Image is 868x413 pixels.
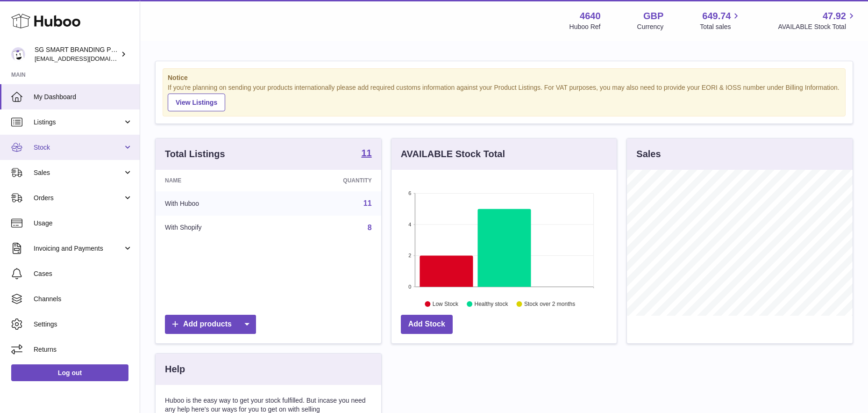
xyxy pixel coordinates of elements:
[156,216,277,240] td: With Shopify
[474,301,508,307] text: Healthy stock
[34,168,123,177] span: Sales
[165,363,185,376] h3: Help
[34,118,123,127] span: Listings
[34,194,123,203] span: Orders
[165,148,225,160] h3: Total Listings
[35,55,137,62] span: [EMAIL_ADDRESS][DOMAIN_NAME]
[524,301,575,307] text: Stock over 2 months
[165,315,256,334] a: Add products
[34,143,123,152] span: Stock
[168,94,225,111] a: View Listings
[636,148,661,160] h3: Sales
[408,253,411,258] text: 2
[401,148,505,160] h3: AVAILABLE Stock Total
[277,170,381,191] th: Quantity
[700,10,741,31] a: 649.74 Total sales
[778,10,857,31] a: 47.92 AVAILABLE Stock Total
[34,93,133,101] span: My Dashboard
[34,345,133,354] span: Returns
[363,199,372,207] a: 11
[35,45,119,63] div: SG SMART BRANDING PTE. LTD.
[637,22,664,31] div: Currency
[408,190,411,196] text: 6
[401,315,453,334] a: Add Stock
[408,284,411,290] text: 0
[156,191,277,216] td: With Huboo
[778,22,857,31] span: AVAILABLE Stock Total
[168,73,840,82] strong: Notice
[11,47,25,61] img: uktopsmileshipping@gmail.com
[34,295,133,304] span: Channels
[34,269,133,278] span: Cases
[408,222,411,227] text: 4
[580,10,601,22] strong: 4640
[11,364,128,381] a: Log out
[823,10,846,22] span: 47.92
[361,148,371,159] a: 11
[361,148,371,158] strong: 11
[34,320,133,329] span: Settings
[643,10,663,22] strong: GBP
[168,83,840,111] div: If you're planning on sending your products internationally please add required customs informati...
[433,301,459,307] text: Low Stock
[702,10,731,22] span: 649.74
[368,224,372,232] a: 8
[700,22,741,31] span: Total sales
[34,219,133,228] span: Usage
[156,170,277,191] th: Name
[34,244,123,253] span: Invoicing and Payments
[569,22,601,31] div: Huboo Ref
